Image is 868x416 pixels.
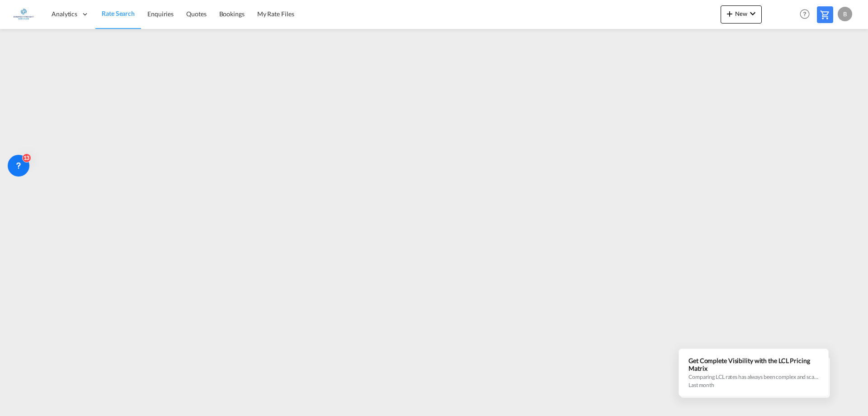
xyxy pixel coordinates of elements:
[724,10,758,17] span: New
[147,10,174,18] span: Enquiries
[797,6,812,22] span: Help
[52,10,77,19] span: Analytics
[721,5,762,24] button: icon-plus 400-fgNewicon-chevron-down
[219,10,245,18] span: Bookings
[797,6,817,23] div: Help
[838,7,852,21] div: B
[186,10,206,18] span: Quotes
[14,4,34,24] img: e1326340b7c511ef854e8d6a806141ad.jpg
[724,8,735,19] md-icon: icon-plus 400-fg
[102,10,135,17] span: Rate Search
[747,8,758,19] md-icon: icon-chevron-down
[257,10,294,18] span: My Rate Files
